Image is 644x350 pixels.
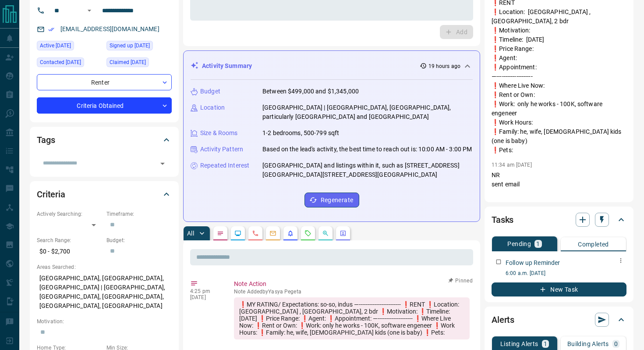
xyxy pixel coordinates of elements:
[37,244,102,259] p: $0 - $2,700
[507,241,531,247] p: Pending
[37,210,102,218] p: Actively Searching:
[492,282,626,296] button: New Task
[428,62,460,70] p: 19 hours ago
[187,230,194,236] p: All
[234,297,470,339] div: ❗️MY RATING/ Expectations: so-so, indus —------------------------ ❗️RENT ❗️Location: [GEOGRAPHIC_...
[84,5,95,16] button: Open
[37,41,102,53] div: Fri Aug 15 2025
[578,241,609,247] p: Completed
[217,230,224,237] svg: Notes
[37,263,172,271] p: Areas Searched:
[506,258,560,268] p: Follow up Reminder
[202,61,252,71] p: Activity Summary
[60,25,159,32] a: [EMAIL_ADDRESS][DOMAIN_NAME]
[48,26,54,32] svg: Email Verified
[492,209,626,230] div: Tasks
[304,230,311,237] svg: Requests
[37,133,55,147] h2: Tags
[190,294,221,300] p: [DATE]
[492,196,529,202] p: 4:16 pm [DATE]
[500,341,538,347] p: Listing Alerts
[37,187,65,201] h2: Criteria
[200,103,225,112] p: Location
[492,313,514,327] h2: Alerts
[106,210,172,218] p: Timeframe:
[37,74,172,90] div: Renter
[40,58,81,67] span: Contacted [DATE]
[37,236,102,244] p: Search Range:
[200,87,220,96] p: Budget
[200,129,238,138] p: Size & Rooms
[340,230,347,237] svg: Agent Actions
[262,145,472,154] p: Based on the lead's activity, the best time to reach out is: 10:00 AM - 3:00 PM
[322,230,329,237] svg: Opportunities
[506,269,626,277] p: 6:00 a.m. [DATE]
[262,129,339,138] p: 1-2 bedrooms, 500-799 sqft
[37,57,102,70] div: Tue Jul 08 2025
[304,193,359,207] button: Regenerate
[37,184,172,205] div: Criteria
[234,289,470,295] p: Note Added by Yasya Pegeta
[200,161,249,170] p: Repeated Interest
[492,309,626,330] div: Alerts
[262,161,473,179] p: [GEOGRAPHIC_DATA] and listings within it, such as [STREET_ADDRESS][GEOGRAPHIC_DATA][STREET_ADDRES...
[536,241,540,247] p: 1
[544,341,547,347] p: 1
[106,41,172,53] div: Tue Sep 17 2019
[234,279,470,289] p: Note Action
[492,213,513,227] h2: Tasks
[37,129,172,150] div: Tags
[191,58,473,74] div: Activity Summary19 hours ago
[200,145,243,154] p: Activity Pattern
[37,318,172,325] p: Motivation:
[567,341,609,347] p: Building Alerts
[190,288,221,294] p: 4:25 pm
[614,341,618,347] p: 0
[492,171,626,189] p: NR sent email
[234,230,241,237] svg: Lead Browsing Activity
[37,271,172,313] p: [GEOGRAPHIC_DATA], [GEOGRAPHIC_DATA], [GEOGRAPHIC_DATA] | [GEOGRAPHIC_DATA], [GEOGRAPHIC_DATA], [...
[252,230,259,237] svg: Calls
[448,277,473,285] button: Pinned
[287,230,294,237] svg: Listing Alerts
[110,41,150,50] span: Signed up [DATE]
[37,97,172,114] div: Criteria Obtained
[110,58,146,67] span: Claimed [DATE]
[262,87,359,96] p: Between $499,000 and $1,345,000
[106,57,172,70] div: Fri Sep 24 2021
[492,162,532,168] p: 11:34 am [DATE]
[262,103,473,121] p: [GEOGRAPHIC_DATA] | [GEOGRAPHIC_DATA], [GEOGRAPHIC_DATA], particularly [GEOGRAPHIC_DATA] and [GEO...
[269,230,276,237] svg: Emails
[156,157,169,170] button: Open
[106,236,172,244] p: Budget:
[40,41,71,50] span: Active [DATE]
